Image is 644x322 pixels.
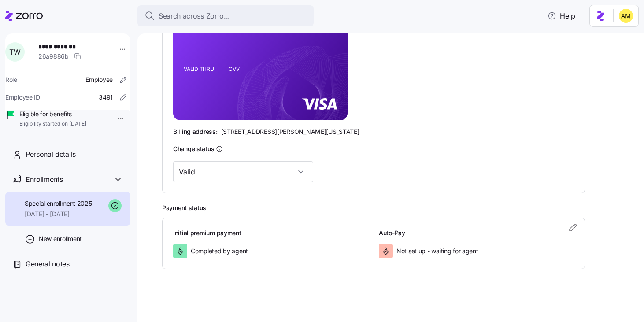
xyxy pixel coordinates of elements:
[26,174,63,185] span: Enrollments
[396,247,478,255] span: Not set up - waiting for agent
[9,48,20,56] span: T W
[137,5,314,26] button: Search across Zorro...
[184,66,214,72] tspan: VALID THRU
[221,127,359,136] span: [STREET_ADDRESS][PERSON_NAME][US_STATE]
[19,120,86,128] span: Eligibility started on [DATE]
[619,9,633,23] img: dfaaf2f2725e97d5ef9e82b99e83f4d7
[173,127,218,136] span: Billing address:
[229,66,240,72] tspan: CVV
[25,199,92,208] span: Special enrollment 2025
[5,93,40,102] span: Employee ID
[25,210,92,218] span: [DATE] - [DATE]
[162,204,632,212] h2: Payment status
[26,149,76,160] span: Personal details
[379,229,574,237] h3: Auto-Pay
[85,75,113,84] span: Employee
[173,144,214,153] h3: Change status
[173,229,368,237] h3: Initial premium payment
[548,11,575,21] span: Help
[19,110,86,118] span: Eligible for benefits
[99,93,113,102] span: 3491
[540,7,582,25] button: Help
[26,259,70,270] span: General notes
[159,11,230,22] span: Search across Zorro...
[5,75,17,84] span: Role
[38,52,69,61] span: 26a9886b
[191,247,248,255] span: Completed by agent
[39,234,82,243] span: New enrollment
